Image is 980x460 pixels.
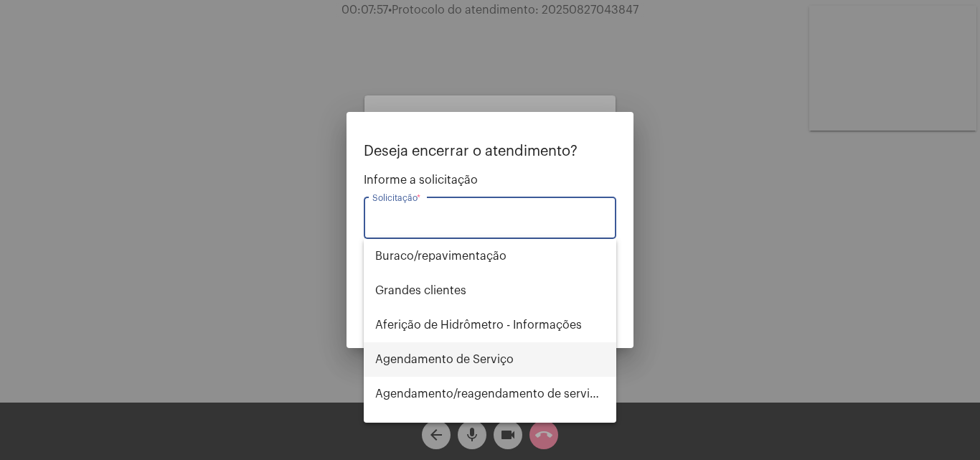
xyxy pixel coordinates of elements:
[375,308,605,342] span: Aferição de Hidrômetro - Informações
[375,273,605,308] span: ⁠Grandes clientes
[364,144,616,159] p: Deseja encerrar o atendimento?
[372,215,608,227] input: Buscar solicitação
[375,239,605,273] span: ⁠Buraco/repavimentação
[375,342,605,377] span: Agendamento de Serviço
[375,377,605,411] span: Agendamento/reagendamento de serviços - informações
[364,174,616,187] span: Informe a solicitação
[375,411,605,446] span: Alterar nome do usuário na fatura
